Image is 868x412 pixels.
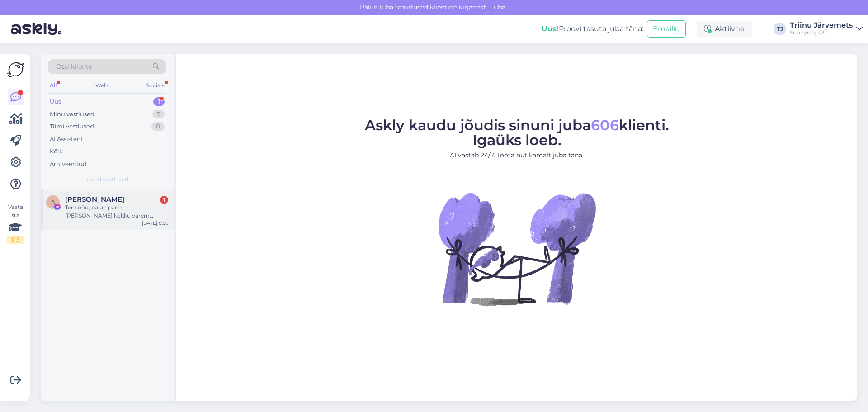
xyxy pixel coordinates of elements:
img: Askly Logo [7,61,24,78]
div: 1 [153,97,165,106]
div: 0 [151,122,165,131]
div: Web [94,80,109,91]
div: Triinu Järvemets [790,22,853,29]
p: AI vastab 24/7. Tööta nutikamalt juba täna. [365,151,669,160]
span: Luba [487,3,508,11]
div: Arhiveeritud [50,160,87,169]
span: Askly kaudu jõudis sinuni juba klienti. Igaüks loeb. [365,116,669,149]
div: 1 [160,196,168,204]
div: 5 [152,110,165,119]
div: Kõik [50,147,63,156]
div: [DATE] 0:56 [142,220,168,227]
span: Otsi kliente [56,62,92,71]
div: Socials [144,80,166,91]
div: Tiimi vestlused [50,122,94,131]
span: 606 [591,116,619,134]
div: Proovi tasuta juba täna: [542,24,643,34]
div: Sunnyday OÜ [790,29,853,36]
div: Minu vestlused [50,110,94,119]
div: Vaata siia [7,203,24,244]
div: All [48,80,58,91]
div: AI Assistent [50,135,83,144]
div: Uus [50,97,61,106]
div: 1 / 3 [7,236,24,244]
div: Aktiivne [697,21,752,37]
span: Uued vestlused [86,175,128,184]
a: Triinu JärvemetsSunnyday OÜ [790,22,863,36]
span: A [51,199,55,205]
span: Aime Aruoja [65,195,124,204]
div: TJ [774,23,786,35]
div: Tere ööd, palun pane [PERSON_NAME] kokku varem ostetud pakiga. Lihtsalt unustasin ära. [65,204,168,220]
button: Emailid [647,20,686,38]
img: No Chat active [435,167,598,330]
b: Uus! [542,24,559,33]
